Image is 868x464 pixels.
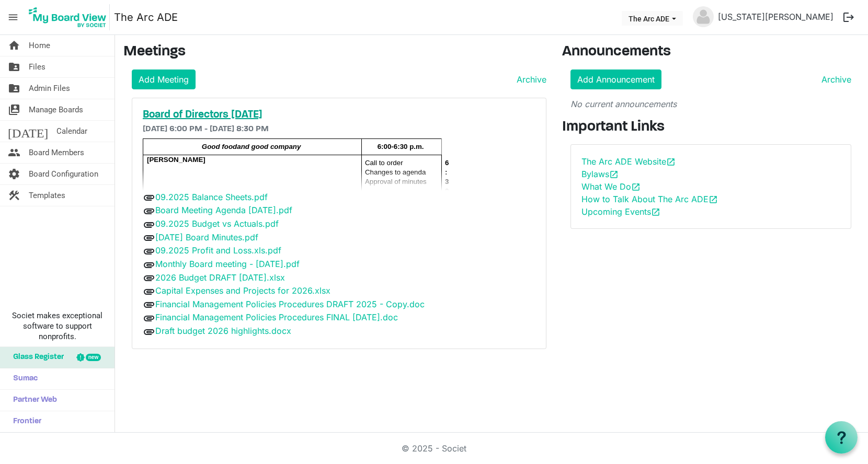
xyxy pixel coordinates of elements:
[622,11,683,26] button: The Arc ADE dropdownbutton
[29,78,70,99] span: Admin Files
[365,168,426,176] span: Changes to agenda
[143,259,155,271] span: attachment
[817,73,851,86] a: Archive
[155,272,285,283] a: 2026 Budget DRAFT [DATE].xlsx
[143,326,155,338] span: attachment
[155,285,330,296] a: Capital Expenses and Projects for 2026.xlsx
[155,192,268,202] a: 09.2025 Balance Sheets.pdf
[155,312,398,322] a: Financial Management Policies Procedures FINAL [DATE].doc
[29,56,45,77] span: Files
[155,205,292,215] a: Board Meeting Agenda [DATE].pdf
[562,119,860,136] h3: Important Links
[155,218,279,229] a: 09.2025 Budget vs Actuals.pdf
[155,326,291,336] a: Draft budget 2026 highlights.docx
[155,232,258,242] a: [DATE] Board Minutes.pdf
[56,121,87,142] span: Calendar
[8,56,20,77] span: folder_shared
[445,159,449,185] span: 6:3
[143,109,535,121] a: Board of Directors [DATE]
[143,245,155,258] span: attachment
[29,185,65,206] span: Templates
[8,121,48,142] span: [DATE]
[838,6,860,28] button: logout
[570,69,661,89] a: Add Announcement
[29,35,50,56] span: Home
[5,310,110,342] span: Societ makes exceptional software to support nonprofits.
[631,182,641,192] span: open_in_new
[570,98,851,110] p: No current announcements
[143,231,155,244] span: attachment
[8,347,64,368] span: Glass Register
[365,159,403,167] span: Call to order
[8,411,41,432] span: Frontier
[155,299,425,309] a: Financial Management Policies Procedures DRAFT 2025 - Copy.doc
[147,156,205,164] span: [PERSON_NAME]
[445,187,449,195] span: 0
[651,207,660,217] span: open_in_new
[8,142,20,163] span: people
[132,69,196,89] a: Add Meeting
[581,156,676,167] a: The Arc ADE Websiteopen_in_new
[8,368,38,389] span: Sumac
[714,6,838,27] a: [US_STATE][PERSON_NAME]
[8,390,57,411] span: Partner Web
[155,259,300,269] a: Monthly Board meeting - [DATE].pdf
[666,157,676,167] span: open_in_new
[26,4,114,30] a: My Board View Logo
[562,43,860,61] h3: Announcements
[86,354,101,361] div: new
[143,312,155,324] span: attachment
[609,170,619,179] span: open_in_new
[143,124,535,134] h6: [DATE] 6:00 PM - [DATE] 8:30 PM
[237,143,301,150] span: and good company
[378,143,424,150] span: 6:00-6:30 p.m.
[365,178,427,185] span: Approval of minutes
[581,169,619,179] a: Bylawsopen_in_new
[581,206,660,217] a: Upcoming Eventsopen_in_new
[29,142,84,163] span: Board Members
[512,73,546,86] a: Archive
[8,35,20,56] span: home
[123,43,546,61] h3: Meetings
[8,99,20,120] span: switch_account
[29,164,98,184] span: Board Configuration
[581,194,718,204] a: How to Talk About The Arc ADEopen_in_new
[143,218,155,231] span: attachment
[8,185,20,206] span: construction
[202,143,237,150] span: Good food
[8,78,20,99] span: folder_shared
[709,195,718,204] span: open_in_new
[143,285,155,298] span: attachment
[26,4,110,30] img: My Board View Logo
[581,181,641,192] a: What We Doopen_in_new
[155,245,281,256] a: 09.2025 Profit and Loss.xls.pdf
[114,7,178,28] a: The Arc ADE
[143,298,155,311] span: attachment
[8,164,20,184] span: settings
[143,272,155,284] span: attachment
[693,6,714,27] img: no-profile-picture.svg
[143,205,155,217] span: attachment
[143,191,155,204] span: attachment
[29,99,83,120] span: Manage Boards
[402,443,466,454] a: © 2025 - Societ
[3,7,23,27] span: menu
